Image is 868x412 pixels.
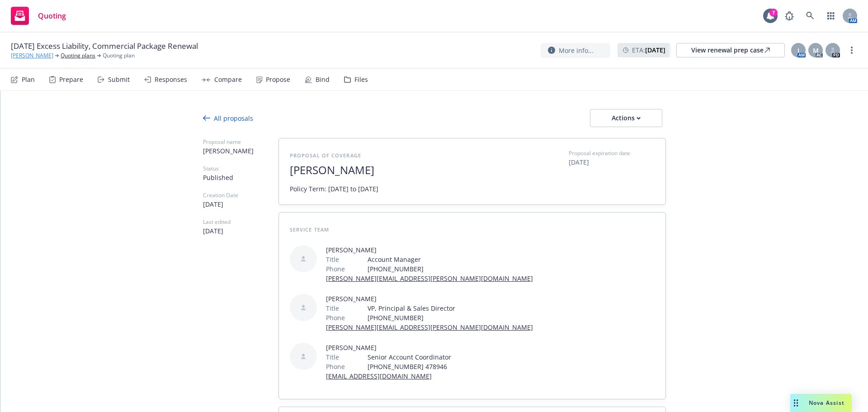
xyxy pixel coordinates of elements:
span: Phone [326,362,345,371]
div: Bind [316,76,330,83]
a: [EMAIL_ADDRESS][DOMAIN_NAME] [326,372,432,380]
span: Published [203,173,278,182]
a: Quoting [7,3,70,28]
a: more [846,45,857,56]
a: View renewal prep case [676,43,785,57]
div: Drag to move [790,394,802,412]
span: [DATE] [203,199,278,209]
span: Proposal of coverage [290,152,361,159]
span: Phone [326,264,345,274]
span: J [797,46,799,55]
span: M [813,46,819,55]
div: View renewal prep case [691,43,770,57]
span: [PERSON_NAME] [203,146,278,156]
div: Prepare [59,76,83,83]
span: [DATE] [203,226,278,236]
strong: [DATE] [645,46,665,54]
button: Actions [590,109,662,127]
span: Creation Date [203,191,278,199]
a: Search [801,7,819,25]
button: Nova Assist [790,394,852,412]
span: [PERSON_NAME] [326,294,533,303]
span: Service Team [290,226,329,233]
div: Compare [214,76,242,83]
span: Last edited [203,218,278,226]
div: Actions [605,109,647,127]
a: Quoting plans [61,52,95,60]
div: Propose [266,76,290,83]
div: 7 [769,9,778,17]
span: Account Manager [368,255,533,264]
span: Quoting [38,12,66,19]
div: Submit [108,76,130,83]
span: Status [203,165,278,173]
a: [PERSON_NAME] [11,52,53,60]
a: Report a Bug [780,7,798,25]
div: Responses [155,76,187,83]
span: [PHONE_NUMBER] [368,313,533,322]
span: Phone [326,313,345,322]
span: Proposal expiration date [569,149,630,157]
span: Nova Assist [809,399,844,407]
span: [PHONE_NUMBER] 478946 [368,362,451,371]
span: [PERSON_NAME] [290,164,511,177]
span: Quoting plan [103,52,135,60]
span: [PERSON_NAME] [326,343,451,352]
span: [DATE] Excess Liability, Commercial Package Renewal [11,41,198,52]
span: VP, Principal & Sales Director [368,303,533,313]
span: More info... [559,46,594,55]
span: Senior Account Coordinator [368,352,451,362]
div: Files [354,76,368,83]
span: Title [326,352,339,362]
span: [PERSON_NAME] [326,245,533,255]
a: [PERSON_NAME][EMAIL_ADDRESS][PERSON_NAME][DOMAIN_NAME] [326,274,533,283]
a: [PERSON_NAME][EMAIL_ADDRESS][PERSON_NAME][DOMAIN_NAME] [326,323,533,331]
span: [DATE] [569,157,655,167]
a: Switch app [822,7,840,25]
span: Title [326,255,339,264]
button: More info... [541,43,610,58]
span: Title [326,303,339,313]
span: ETA : [632,45,665,55]
div: All proposals [203,114,253,123]
div: Plan [22,76,35,83]
span: Proposal name [203,138,278,146]
span: Policy Term: [DATE] to [DATE] [290,184,378,194]
span: [PHONE_NUMBER] [368,264,533,274]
